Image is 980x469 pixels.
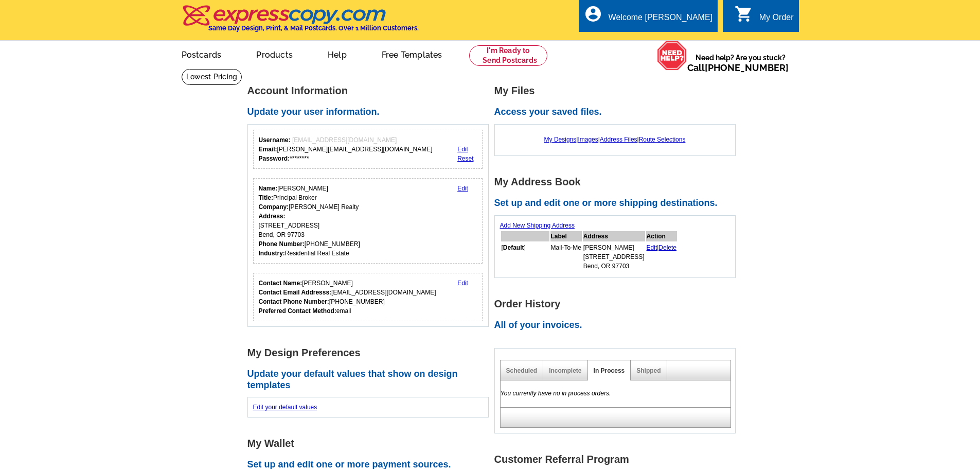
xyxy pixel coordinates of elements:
a: Edit [647,244,657,251]
a: Address Files [600,136,637,143]
h1: Order History [494,299,741,309]
strong: Password: [259,155,290,162]
strong: Title: [259,194,273,201]
td: [PERSON_NAME] [STREET_ADDRESS] Bend, OR 97703 [583,242,645,271]
strong: Preferred Contact Method: [259,307,336,315]
a: Products [240,42,309,66]
td: [ ] [501,242,549,271]
a: Free Templates [365,42,459,66]
th: Address [583,231,645,241]
td: Mail-To-Me [550,242,582,271]
strong: Phone Number: [259,240,305,248]
strong: Contact Email Addresss: [259,289,332,296]
h2: Access your saved files. [494,107,741,118]
a: Route Selections [639,136,686,143]
i: shopping_cart [735,5,753,23]
a: [PHONE_NUMBER] [705,62,789,73]
a: Add New Shipping Address [500,222,575,229]
strong: Name: [259,185,278,192]
a: Help [311,42,363,66]
a: In Process [594,367,625,374]
span: [EMAIL_ADDRESS][DOMAIN_NAME] [292,136,397,144]
b: Default [503,244,524,251]
h1: My Address Book [494,177,741,187]
a: Same Day Design, Print, & Mail Postcards. Over 1 Million Customers. [182,12,419,32]
em: You currently have no in process orders. [501,390,611,397]
h1: My Wallet [247,438,494,449]
a: Images [578,136,598,143]
th: Label [550,231,582,241]
a: Scheduled [506,367,538,374]
h1: Account Information [247,85,494,96]
h2: Set up and edit one or more shipping destinations. [494,198,741,209]
a: Edit your default values [253,404,317,411]
strong: Company: [259,203,289,211]
h1: Customer Referral Program [494,454,741,465]
span: Need help? Are you stuck? [687,53,794,73]
div: | | | [500,130,730,149]
strong: Contact Name: [259,280,302,287]
div: Who should we contact regarding order issues? [253,273,483,321]
td: | [646,242,678,271]
h2: Update your user information. [247,107,494,118]
i: account_circle [584,5,602,23]
div: Your login information. [253,130,483,169]
span: Call [687,62,789,73]
div: Your personal details. [253,178,483,264]
a: My Designs [544,136,577,143]
a: Reset [457,155,473,162]
a: Edit [457,146,468,153]
div: [PERSON_NAME] Principal Broker [PERSON_NAME] Realty [STREET_ADDRESS] Bend, OR 97703 [PHONE_NUMBER... [259,184,360,258]
a: Edit [457,185,468,192]
div: My Order [759,13,794,27]
a: Edit [457,280,468,287]
a: Shipped [636,367,661,374]
div: [PERSON_NAME] [EMAIL_ADDRESS][DOMAIN_NAME] [PHONE_NUMBER] email [259,279,436,316]
h1: My Files [494,85,741,96]
a: Incomplete [549,367,581,374]
strong: Email: [259,146,277,153]
strong: Contact Phone Number: [259,298,329,305]
th: Action [646,231,678,241]
strong: Username: [259,136,291,144]
img: help [657,41,687,71]
h4: Same Day Design, Print, & Mail Postcards. Over 1 Million Customers. [208,24,419,32]
h1: My Design Preferences [247,348,494,358]
a: Postcards [165,42,238,66]
strong: Address: [259,213,286,220]
a: Delete [658,244,676,251]
div: Welcome [PERSON_NAME] [609,13,712,27]
strong: Industry: [259,250,285,257]
div: [PERSON_NAME][EMAIL_ADDRESS][DOMAIN_NAME] ******** [259,135,433,163]
h2: Update your default values that show on design templates [247,369,494,391]
h2: All of your invoices. [494,320,741,331]
a: shopping_cart My Order [735,11,794,24]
